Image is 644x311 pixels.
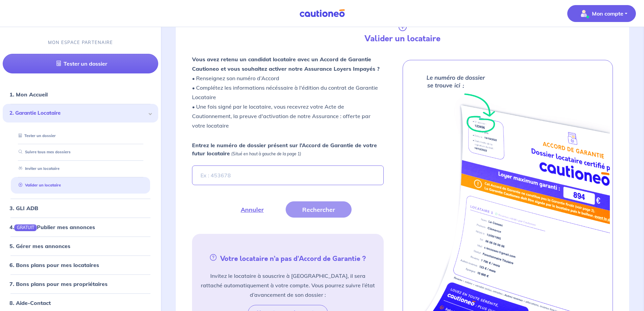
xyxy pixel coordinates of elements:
p: Mon compte [592,9,623,18]
div: Inviter un locataire [11,163,150,174]
button: illu_account_valid_menu.svgMon compte [567,5,636,22]
div: 5. Gérer mes annonces [3,239,158,253]
img: Cautioneo [297,9,348,18]
a: 6. Bons plans pour mes locataires [9,262,99,268]
div: Tester un dossier [11,130,150,141]
a: Inviter un locataire [16,166,59,171]
a: 7. Bons plans pour mes propriétaires [9,281,108,287]
input: Ex : 453678 [192,165,383,185]
h4: Valider un locataire [295,34,509,44]
a: 1. Mon Accueil [9,91,48,98]
div: 4.GRATUITPublier mes annonces [3,220,158,234]
div: 8. Aide-Contact [3,296,158,310]
a: 8. Aide-Contact [9,299,51,306]
p: Invitez le locataire à souscrire à [GEOGRAPHIC_DATA], il sera rattaché automatiquement à votre co... [200,271,375,299]
p: • Renseignez son numéro d’Accord • Complétez les informations nécéssaire à l'édition du contrat d... [192,54,383,130]
a: 4.GRATUITPublier mes annonces [9,224,95,230]
strong: Vous avez retenu un candidat locataire avec un Accord de Garantie Cautioneo et vous souhaitez act... [192,56,380,72]
div: Valider un locataire [11,180,150,191]
div: 6. Bons plans pour mes locataires [3,258,158,272]
p: MON ESPACE PARTENAIRE [48,39,113,46]
h5: Votre locataire n’a pas d’Accord de Garantie ? [195,253,381,263]
div: 1. Mon Accueil [3,88,158,101]
a: 3. GLI ADB [9,205,38,212]
strong: Entrez le numéro de dossier présent sur l’Accord de Garantie de votre futur locataire [192,142,377,157]
a: 5. Gérer mes annonces [9,243,70,249]
div: 7. Bons plans pour mes propriétaires [3,277,158,291]
div: 2. Garantie Locataire [3,104,158,123]
span: 2. Garantie Locataire [9,109,146,117]
a: Tester un dossier [16,133,56,138]
div: Suivre tous mes dossiers [11,147,150,158]
a: Tester un dossier [3,54,158,73]
button: Annuler [224,201,280,218]
img: illu_account_valid_menu.svg [578,8,589,19]
em: (Situé en haut à gauche de la page 1) [231,151,301,156]
a: Suivre tous mes dossiers [16,150,71,154]
a: Valider un locataire [16,183,61,187]
div: 3. GLI ADB [3,201,158,215]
